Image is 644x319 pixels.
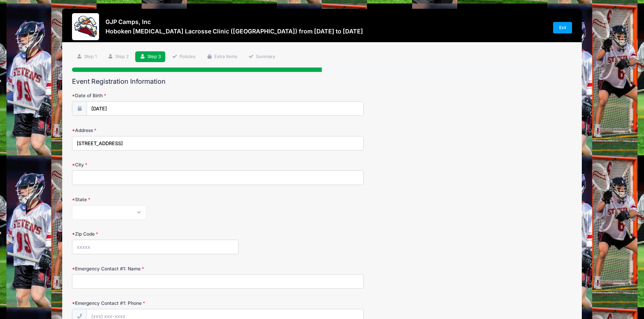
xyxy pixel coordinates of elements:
h2: Event Registration Information [72,78,572,85]
a: Summary [244,51,280,62]
a: Exit [553,22,572,33]
a: Policies [168,51,200,62]
input: mm/dd/yyyy [87,101,364,116]
input: xxxxx [72,240,239,254]
a: Extra Items [202,51,242,62]
h3: Hoboken [MEDICAL_DATA] Lacrosse Clinic ([GEOGRAPHIC_DATA]) from [DATE] to [DATE] [105,28,363,35]
a: Step 3 [135,51,165,62]
label: Date of Birth [72,92,239,99]
h3: GJP Camps, Inc [105,18,363,25]
label: Emergency Contact #1: Phone [72,300,239,307]
label: State [72,196,239,203]
a: Step 1 [72,51,101,62]
a: Step 2 [103,51,133,62]
label: Address [72,127,239,134]
label: City [72,161,239,168]
label: Emergency Contact #1: Name [72,265,239,272]
label: Zip Code [72,231,239,237]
